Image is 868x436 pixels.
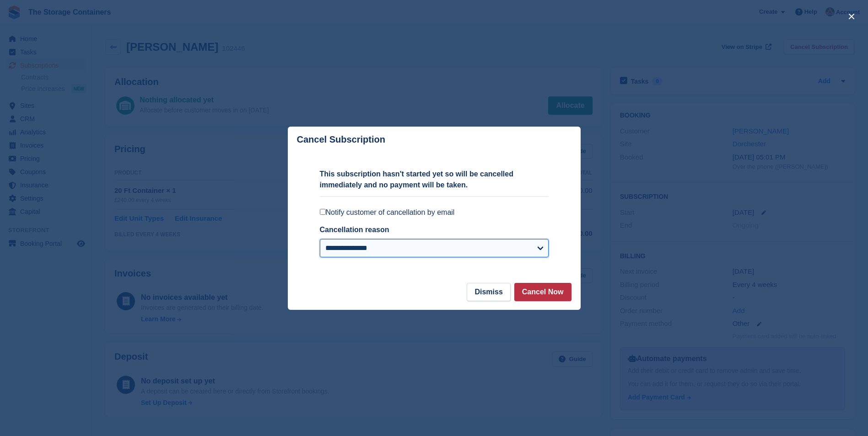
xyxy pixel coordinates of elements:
label: Notify customer of cancellation by email [320,208,549,217]
label: Cancellation reason [320,226,389,234]
p: Cancel Subscription [297,134,385,145]
p: This subscription hasn't started yet so will be cancelled immediately and no payment will be taken. [320,169,549,191]
button: Cancel Now [514,283,571,301]
button: Dismiss [467,283,510,301]
input: Notify customer of cancellation by email [320,209,326,215]
button: close [844,9,859,24]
